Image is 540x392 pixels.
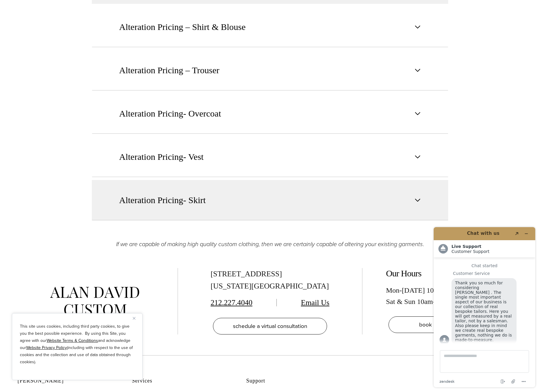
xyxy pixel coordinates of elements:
h2: Services [132,378,231,384]
span: schedule a virtual consultation [233,322,307,330]
h2: Our Hours [386,268,505,279]
iframe: Find more information here [429,222,540,392]
div: Mon-[DATE] 10am-7pm Sat & Sun 10am-6pm [386,285,505,307]
a: book an appointment [389,316,503,333]
p: . [92,220,448,249]
span: Alteration Pricing- Overcoat [119,107,221,120]
button: Close [133,315,140,322]
a: Website Privacy Policy [26,345,67,351]
a: Email Us [301,298,329,307]
button: Alteration Pricing – Trouser [92,50,448,90]
a: Website Terms & Conditions [47,337,98,344]
span: Alteration Pricing – Shirt & Blouse [119,20,246,34]
span: Alteration Pricing- Skirt [119,194,206,207]
button: Alteration Pricing- Overcoat [92,93,448,134]
span: book an appointment [419,320,472,329]
span: Alteration Pricing – Trouser [119,64,220,77]
em: If we are capable of making high quality custom clothing, then we are certainly capable of alteri... [116,240,423,248]
div: [STREET_ADDRESS] [US_STATE][GEOGRAPHIC_DATA] [211,268,329,292]
img: alan david custom [50,287,139,315]
a: schedule a virtual consultation [213,318,327,334]
button: Alteration Pricing- Skirt [92,180,448,220]
a: 212.227.4040 [211,298,252,307]
h2: [PERSON_NAME] [18,378,117,384]
span: Chat [14,4,26,9]
span: Alteration Pricing- Vest [119,150,203,163]
h2: Support [246,378,346,384]
img: Close [133,317,135,320]
p: This site uses cookies, including third party cookies, to give you the best possible experience. ... [20,323,135,366]
button: Alteration Pricing – Shirt & Blouse [92,7,448,47]
button: Alteration Pricing- Vest [92,137,448,177]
